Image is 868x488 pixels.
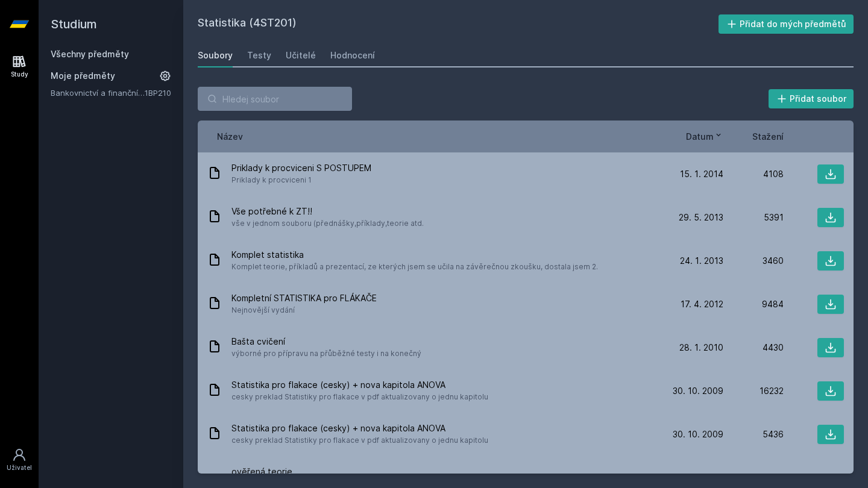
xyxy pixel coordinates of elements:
[719,14,854,34] button: Přidat do mých předmětů
[679,211,723,224] span: 29. 5. 2013
[680,255,723,267] span: 24. 1. 2013
[11,70,28,79] div: Study
[247,43,271,67] a: Testy
[723,385,784,397] div: 16232
[231,217,424,230] span: vše v jednom souboru (přednášky,příklady,teorie atd.
[231,466,658,478] span: ověřená teorie
[330,49,375,61] div: Hodnocení
[51,70,115,82] span: Moje předměty
[681,298,723,310] span: 17. 4. 2012
[198,87,352,111] input: Hledej soubor
[769,89,854,108] button: Přidat soubor
[686,130,714,143] span: Datum
[198,43,233,67] a: Soubory
[231,292,377,304] span: Kompletní STATISTIKA pro FLÁKAČE
[198,49,233,61] div: Soubory
[680,168,723,180] span: 15. 1. 2014
[231,249,598,261] span: Komplet statistika
[231,434,488,446] span: cesky preklad Statistiky pro flakace v pdf aktualizovany o jednu kapitolu
[231,205,424,217] span: Vše potřebné k ZT!!
[51,49,129,59] a: Všechny předměty
[673,385,723,397] span: 30. 10. 2009
[723,428,784,440] div: 5436
[231,348,421,360] span: výborné pro přípravu na přůběžné testy i na konečný
[723,211,784,224] div: 5391
[686,130,723,143] button: Datum
[723,168,784,180] div: 4108
[231,336,421,348] span: Bašta cvičení
[2,48,36,85] a: Study
[51,87,145,99] a: Bankovnictví a finanční instituce
[145,88,171,98] a: 1BP210
[231,379,488,391] span: Statistika pro flakace (cesky) + nova kapitola ANOVA
[723,342,784,354] div: 4430
[217,130,243,143] button: Název
[723,255,784,267] div: 3460
[752,130,784,143] button: Stažení
[231,304,377,316] span: Nejnovější vydání
[247,49,271,61] div: Testy
[7,463,32,472] div: Uživatel
[231,391,488,403] span: cesky preklad Statistiky pro flakace v pdf aktualizovany o jednu kapitolu
[2,442,36,478] a: Uživatel
[231,422,488,434] span: Statistika pro flakace (cesky) + nova kapitola ANOVA
[723,298,784,310] div: 9484
[231,174,371,186] span: Priklady k procviceni 1
[330,43,375,67] a: Hodnocení
[673,428,723,440] span: 30. 10. 2009
[231,162,371,174] span: Priklady k procviceni S POSTUPEM
[231,261,598,273] span: Komplet teorie, příkladů a prezentací, ze kterých jsem se učila na závěrečnou zkoušku, dostala js...
[286,49,316,61] div: Učitelé
[286,43,316,67] a: Učitelé
[198,14,719,34] h2: Statistika (4ST201)
[679,342,723,354] span: 28. 1. 2010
